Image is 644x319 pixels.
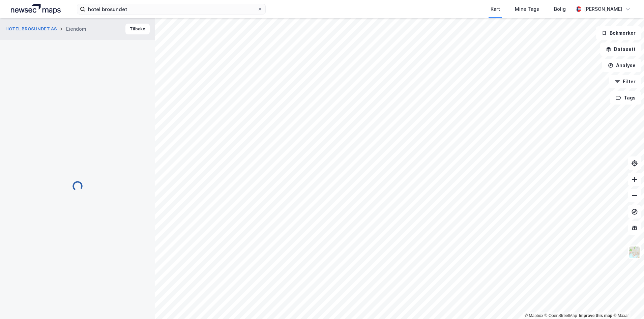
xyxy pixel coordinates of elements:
[515,5,539,13] div: Mine Tags
[125,24,150,34] button: Tilbake
[579,313,612,318] a: Improve this map
[5,26,58,32] button: HOTEL BROSUNDET AS
[545,313,577,318] a: OpenStreetMap
[584,5,622,13] div: [PERSON_NAME]
[525,313,543,318] a: Mapbox
[554,5,566,13] div: Bolig
[602,59,641,72] button: Analyse
[596,26,641,40] button: Bokmerker
[610,287,644,319] div: Kontrollprogram for chat
[600,42,641,56] button: Datasett
[609,75,641,88] button: Filter
[11,4,61,14] img: logo.a4113a55bc3d86da70a041830d287a7e.svg
[628,246,641,259] img: Z
[491,5,500,13] div: Kart
[610,91,641,105] button: Tags
[85,4,257,14] input: Søk på adresse, matrikkel, gårdeiere, leietakere eller personer
[72,181,83,192] img: spinner.a6d8c91a73a9ac5275cf975e30b51cfb.svg
[66,25,86,33] div: Eiendom
[610,287,644,319] iframe: Chat Widget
